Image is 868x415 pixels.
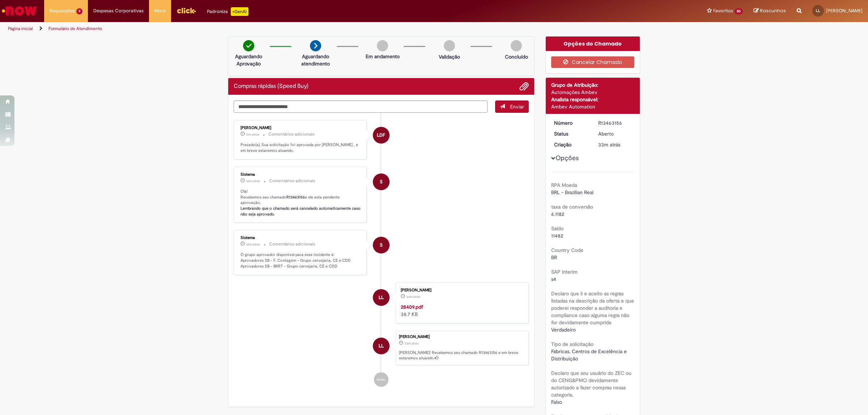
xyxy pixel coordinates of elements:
[286,194,305,200] b: R13463156
[551,89,635,96] div: Automações Ambev
[269,178,315,184] small: Comentários adicionais
[373,338,390,354] div: Lucas Madeira De Lima
[241,172,361,177] div: Sistema
[48,26,102,31] a: Formulário de Atendimento
[511,40,522,51] img: img-circle-grey.png
[510,103,524,110] span: Enviar
[298,53,333,67] p: Aguardando atendimento
[234,331,529,365] li: Lucas Madeira De Lima
[404,341,418,346] time: 29/08/2025 15:47:05
[551,189,593,196] span: BRL - Brazilian Real
[754,8,786,14] a: Rascunhos
[495,100,529,113] button: Enviar
[598,119,632,127] div: R13463156
[241,252,361,269] p: O grupo aprovador disponível para esse incidente é: Aprovadores SB - F. Contagem - Grupo cervejar...
[551,399,562,405] span: Falso
[551,370,631,398] b: Declaro que sou usuário do ZEC ou do CENG&PMO devidamente autorizado a fazer compras nessa catego...
[551,276,556,282] span: s4
[551,56,635,68] button: Cancelar Chamado
[735,8,743,14] span: 50
[176,5,196,16] img: click_logo_yellow_360x200.png
[234,83,309,90] h2: Compras rápidas (Speed Buy) Histórico de tíquete
[377,127,385,144] span: LDF
[444,40,455,51] img: img-circle-grey.png
[505,53,528,60] p: Concluído
[380,173,383,191] span: S
[76,8,82,14] span: 9
[551,96,635,103] div: Analista responsável:
[551,348,628,362] span: Fábricas, Centros de Excelência e Distribuição
[5,22,573,35] ul: Trilhas de página
[760,7,786,14] span: Rascunhos
[373,237,390,253] div: System
[406,295,420,299] time: 29/08/2025 15:47:02
[246,242,260,247] time: 29/08/2025 15:47:13
[549,119,593,127] dt: Número
[379,337,384,355] span: LL
[231,7,248,16] p: +GenAi
[246,132,259,137] span: 31m atrás
[234,100,488,113] textarea: Digite sua mensagem aqui...
[399,335,525,339] div: [PERSON_NAME]
[551,247,583,253] b: Country Code
[439,53,460,60] p: Validação
[551,269,578,275] b: SAP Interim
[241,142,361,153] p: Prezado(a), Sua solicitação foi aprovada por [PERSON_NAME] , e em breve estaremos atuando.
[246,179,260,183] time: 29/08/2025 15:47:17
[380,236,383,254] span: S
[816,8,820,13] span: LL
[551,182,577,188] b: RPA Moeda
[268,131,315,137] small: Comentários adicionais
[598,141,620,148] span: 33m atrás
[826,8,863,14] span: [PERSON_NAME]
[551,225,563,232] b: Saldo
[549,130,593,137] dt: Status
[93,7,144,14] span: Despesas Corporativas
[366,53,400,60] p: Em andamento
[598,141,620,148] time: 29/08/2025 15:47:05
[551,290,634,326] b: Declaro que li e aceito as regras listadas na descrição da oferta e que poderei responder a audit...
[551,254,557,261] span: BR
[551,211,564,217] span: 6.1182
[1,4,38,18] img: ServiceNow
[241,236,361,240] div: Sistema
[246,179,260,183] span: 32m atrás
[401,288,521,292] div: [PERSON_NAME]
[551,81,635,89] div: Grupo de Atribuição:
[373,289,390,306] div: Lucas Madeira De Lima
[404,341,418,346] span: 33m atrás
[377,40,388,51] img: img-circle-grey.png
[234,113,529,394] ul: Histórico de tíquete
[154,7,166,14] span: More
[598,130,632,137] div: Aberto
[401,303,521,318] div: 38.7 KB
[373,127,390,144] div: Lucas De Faria Fernandes
[246,242,260,247] span: 32m atrás
[243,40,254,51] img: check-circle-green.png
[546,37,640,51] div: Opções do Chamado
[551,341,593,347] b: Tipo de solicitação
[310,40,321,51] img: arrow-next.png
[399,350,525,361] p: [PERSON_NAME]! Recebemos seu chamado R13463156 e em breve estaremos atuando.
[246,132,259,137] time: 29/08/2025 15:48:23
[519,82,529,91] button: Adicionar anexos
[241,189,361,217] p: Olá! Recebemos seu chamado e ele esta pendente aprovação.
[401,304,423,310] a: 28409.pdf
[50,7,75,14] span: Requisições
[549,141,593,148] dt: Criação
[551,103,635,110] div: Ambev Automation
[269,241,315,247] small: Comentários adicionais
[598,141,632,148] div: 29/08/2025 15:47:05
[231,53,266,67] p: Aguardando Aprovação
[551,204,593,210] b: taxa de conversão
[406,295,420,299] span: 33m atrás
[373,174,390,190] div: System
[379,289,384,306] span: LL
[713,7,733,14] span: Favoritos
[207,7,248,16] div: Padroniza
[241,206,362,217] b: Lembrando que o chamado será cancelado automaticamente caso não seja aprovado.
[241,126,361,130] div: [PERSON_NAME]
[551,326,576,333] span: Verdadeiro
[551,232,563,239] span: 11482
